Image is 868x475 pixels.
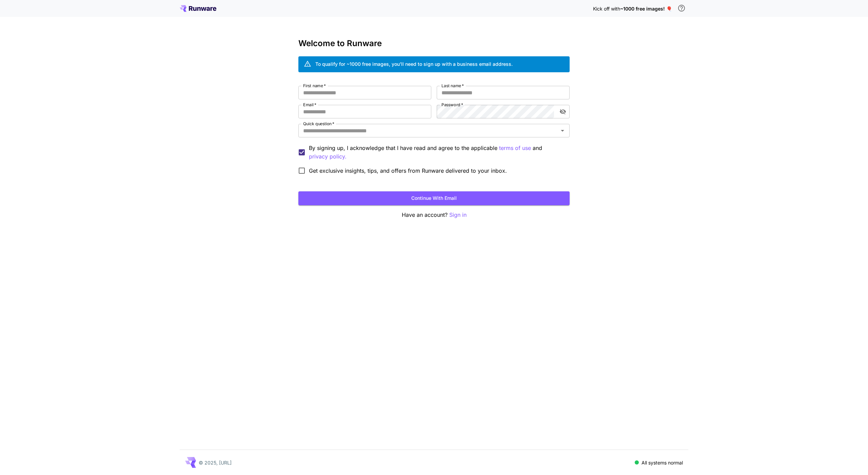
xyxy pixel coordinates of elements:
[449,211,467,219] button: Sign in
[199,459,232,466] p: © 2025, [URL]
[499,144,531,152] button: By signing up, I acknowledge that I have read and agree to the applicable and privacy policy.
[558,126,567,135] button: Open
[303,121,334,127] label: Quick question
[441,83,464,89] label: Last name
[303,102,316,108] label: Email
[642,459,683,466] p: All systems normal
[309,144,564,161] p: By signing up, I acknowledge that I have read and agree to the applicable and
[309,152,347,161] button: By signing up, I acknowledge that I have read and agree to the applicable terms of use and
[298,211,570,219] p: Have an account?
[557,106,569,118] button: toggle password visibility
[441,102,463,108] label: Password
[620,6,672,12] span: ~1000 free images! 🎈
[315,60,513,68] div: To qualify for ~1000 free images, you’ll need to sign up with a business email address.
[298,191,570,205] button: Continue with email
[675,1,688,15] button: In order to qualify for free credit, you need to sign up with a business email address and click ...
[309,152,347,161] p: privacy policy.
[309,167,507,175] span: Get exclusive insights, tips, and offers from Runware delivered to your inbox.
[303,83,326,89] label: First name
[499,144,531,152] p: terms of use
[593,6,620,12] span: Kick off with
[298,39,570,48] h3: Welcome to Runware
